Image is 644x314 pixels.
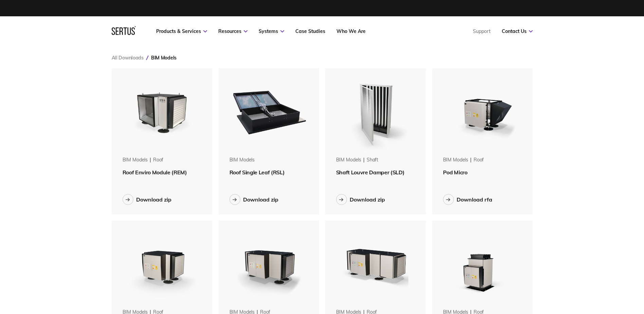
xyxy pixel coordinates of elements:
a: Resources [218,28,247,34]
div: Download zip [136,196,171,203]
div: Download zip [243,196,278,203]
button: Download zip [123,194,171,205]
a: Systems [259,28,284,34]
a: Who We Are [336,28,366,34]
a: All Downloads [112,55,144,61]
a: Contact Us [502,28,533,34]
div: roof [153,157,163,163]
div: shaft [367,157,378,163]
button: Download rfa [443,194,492,205]
span: Pod Micro [443,169,467,176]
div: BIM Models [229,157,255,163]
iframe: Chat Widget [522,235,644,314]
span: Roof Single Leaf (RSL) [229,169,285,176]
div: BIM Models [336,157,362,163]
a: Support [473,28,491,34]
span: Shaft Louvre Damper (SLD) [336,169,405,176]
a: Products & Services [156,28,207,34]
button: Download zip [229,194,278,205]
div: BIM Models [443,157,468,163]
span: Roof Enviro Module (REM) [123,169,187,176]
div: roof [474,157,484,163]
div: Download rfa [457,196,492,203]
button: Download zip [336,194,385,205]
div: BIM Models [123,157,148,163]
div: Download zip [350,196,385,203]
a: Case Studies [295,28,325,34]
